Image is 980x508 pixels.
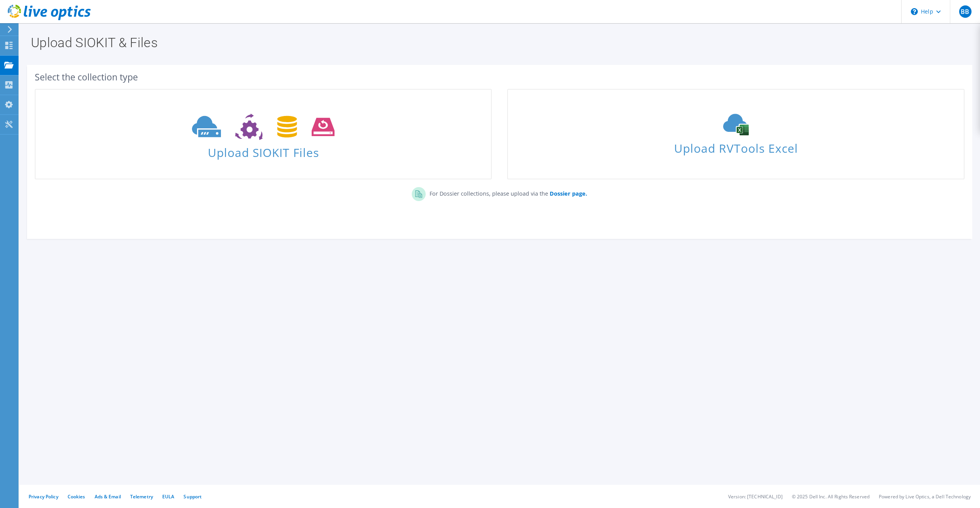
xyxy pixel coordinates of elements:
a: Dossier page. [548,190,587,197]
div: Select the collection type [35,73,965,81]
b: Dossier page. [550,190,587,197]
a: Ads & Email [95,493,121,500]
a: Privacy Policy [29,493,58,500]
a: Support [183,493,202,500]
h1: Upload SIOKIT & Files [31,36,965,49]
a: Cookies [68,493,85,500]
p: For Dossier collections, please upload via the [426,187,587,198]
a: Upload SIOKIT Files [35,89,492,179]
span: BB [959,5,972,18]
span: Upload SIOKIT Files [36,142,491,159]
span: Upload RVTools Excel [508,138,963,155]
a: EULA [162,493,174,500]
a: Telemetry [130,493,153,500]
a: Upload RVTools Excel [507,89,964,179]
li: Version: [TECHNICAL_ID] [728,493,783,500]
li: Powered by Live Optics, a Dell Technology [879,493,971,500]
li: © 2025 Dell Inc. All Rights Reserved [792,493,870,500]
svg: \n [911,8,918,15]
